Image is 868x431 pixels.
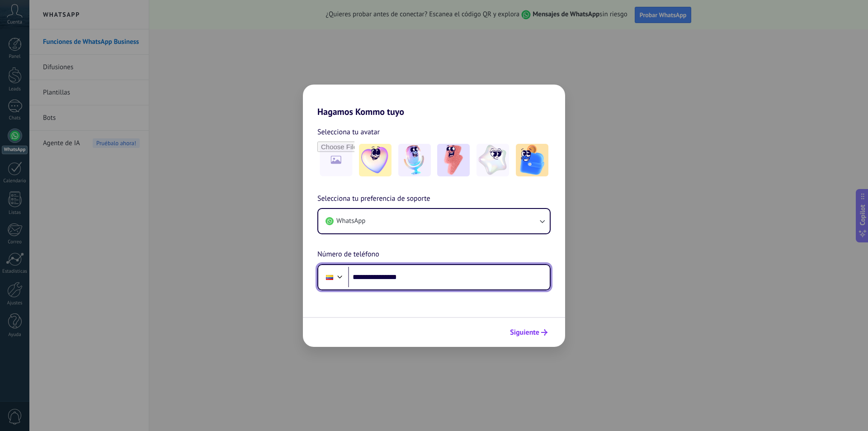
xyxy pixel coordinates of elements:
[510,329,539,336] span: Siguiente
[506,325,552,340] button: Siguiente
[398,144,431,176] img: -2.jpeg
[318,209,550,233] button: WhatsApp
[303,85,565,117] h2: Hagamos Kommo tuyo
[516,144,548,176] img: -5.jpeg
[336,217,365,226] span: WhatsApp
[437,144,470,176] img: -3.jpeg
[359,144,392,176] img: -1.jpeg
[317,249,379,260] span: Número de teléfono
[476,144,509,176] img: -4.jpeg
[317,193,430,205] span: Selecciona tu preferencia de soporte
[321,268,338,287] div: Colombia: + 57
[317,126,380,138] span: Selecciona tu avatar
